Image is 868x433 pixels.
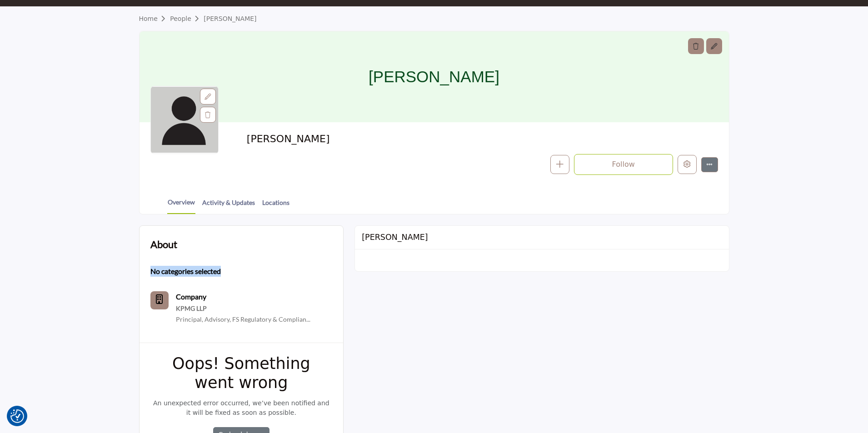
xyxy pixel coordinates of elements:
div: Aspect Ratio:1:1,Size:400x400px [200,89,216,105]
a: Activity & Updates [202,198,255,214]
a: [PERSON_NAME] [204,15,256,22]
button: Company Icon [150,291,169,309]
button: Consent Preferences [10,409,24,423]
h2: Michael Sullivan [362,233,428,242]
a: People [170,15,204,22]
img: Revisit consent button [10,409,24,423]
h2: [PERSON_NAME] [247,133,497,145]
h2: About [150,237,177,252]
div: Aspect Ratio:6:1,Size:1200x200px [706,38,722,54]
button: Follow [574,154,673,175]
h1: Oops! Something went wrong [150,354,333,392]
span: Principal, Advisory, FS Regulatory & Compliance Risk [176,315,310,324]
b: No categories selected [150,266,221,277]
a: Locations [262,198,290,214]
a: KPMG LLP [176,304,207,313]
h1: [PERSON_NAME] [369,31,499,122]
p: An unexpected error occurred, we’ve been notified and it will be fixed as soon as possible. [150,398,333,418]
a: Overview [167,197,195,214]
button: More details [701,157,718,173]
a: Home [139,15,170,22]
b: Company [176,291,206,302]
button: Edit company [678,155,697,174]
